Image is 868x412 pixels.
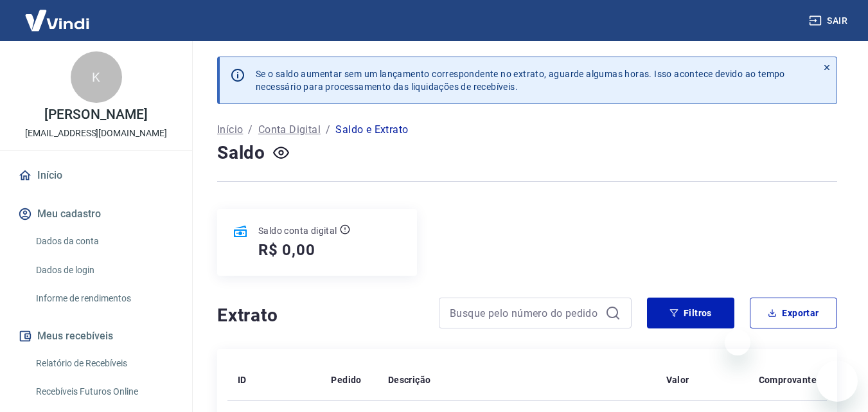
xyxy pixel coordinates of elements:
h4: Saldo [217,140,265,166]
h4: Extrato [217,303,423,328]
button: Filtros [647,298,734,328]
a: Dados de login [31,257,177,283]
p: Descrição [388,373,431,386]
p: Comprovante [759,373,817,386]
p: Saldo e Extrato [335,122,408,138]
a: Conta Digital [258,122,321,138]
iframe: Fechar mensagem [725,330,750,355]
div: K [71,51,122,103]
p: [PERSON_NAME] [44,108,147,121]
a: Informe de rendimentos [31,285,177,312]
a: Recebíveis Futuros Online [31,379,177,405]
button: Exportar [750,298,837,328]
a: Início [217,122,243,138]
p: / [248,122,252,138]
input: Busque pelo número do pedido [450,303,600,323]
a: Relatório de Recebíveis [31,350,177,377]
p: / [326,122,330,138]
p: Saldo conta digital [258,224,337,237]
iframe: Botão para abrir a janela de mensagens [817,361,858,402]
img: Vindi [15,1,99,40]
button: Meu cadastro [15,200,177,228]
button: Sair [806,9,853,33]
p: Pedido [331,373,361,386]
a: Dados da conta [31,228,177,255]
p: Se o saldo aumentar sem um lançamento correspondente no extrato, aguarde algumas horas. Isso acon... [256,67,785,93]
a: Início [15,161,177,190]
h5: R$ 0,00 [258,240,315,260]
p: ID [238,373,247,386]
p: [EMAIL_ADDRESS][DOMAIN_NAME] [25,127,167,140]
p: Valor [666,373,689,386]
button: Meus recebíveis [15,322,177,350]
